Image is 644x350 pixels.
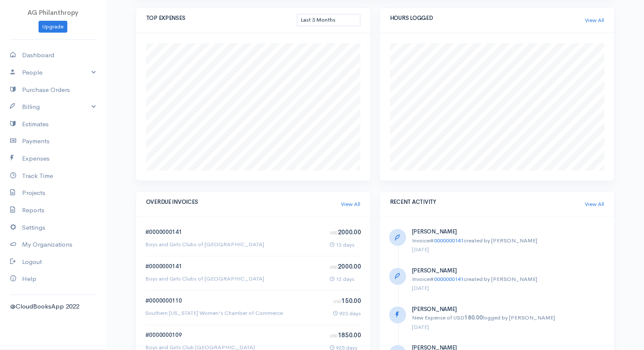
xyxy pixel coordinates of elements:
[412,314,605,322] p: New Expense of USD logged by [PERSON_NAME]
[149,263,182,270] a: 0000000141
[28,8,78,17] span: AG Philanthropy
[146,199,341,205] h5: OVERDUE INVOICES
[434,275,464,283] a: 0000000141
[412,268,605,274] h5: [PERSON_NAME]
[585,16,604,25] a: View All
[149,331,182,339] a: 0000000109
[464,314,483,321] b: 180.00
[329,263,361,270] h4: 2000.00
[329,275,354,283] small: 12 days
[329,332,361,339] h4: 1850.00
[390,199,585,205] h5: RECENT ACTIVITY
[145,229,264,235] h5: #
[412,306,605,312] h5: [PERSON_NAME]
[145,298,283,304] h5: #
[329,230,337,236] span: USD
[434,237,464,244] a: 0000000141
[149,228,182,236] a: 0000000141
[145,264,264,269] h5: #
[146,15,297,21] h5: TOP EXPENSES
[145,309,283,317] small: Southern [US_STATE] Women's Chamber of Commerce
[585,200,604,208] a: View All
[39,21,67,33] a: Upgrade
[412,229,605,235] h5: [PERSON_NAME]
[329,264,337,270] span: USD
[412,246,429,253] small: [DATE]
[329,241,354,248] small: 12 days
[149,297,182,304] a: 0000000110
[10,302,96,311] div: @CloudBooksApp 2022
[145,241,264,248] small: Boys and Girls Clubs of [GEOGRAPHIC_DATA]
[341,200,360,208] a: View All
[145,275,264,282] small: Boys and Girls Clubs of [GEOGRAPHIC_DATA]
[412,284,429,292] small: [DATE]
[329,229,361,236] h4: 2000.00
[390,15,585,21] h5: HOURS LOGGED
[333,310,361,317] small: 923 days
[412,275,605,283] p: Invoice# created by [PERSON_NAME]
[412,323,429,331] small: [DATE]
[333,299,341,304] span: USD
[329,333,337,339] span: USD
[145,332,255,338] h5: #
[412,236,605,245] p: Invoice# created by [PERSON_NAME]
[333,297,361,305] h4: 150.00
